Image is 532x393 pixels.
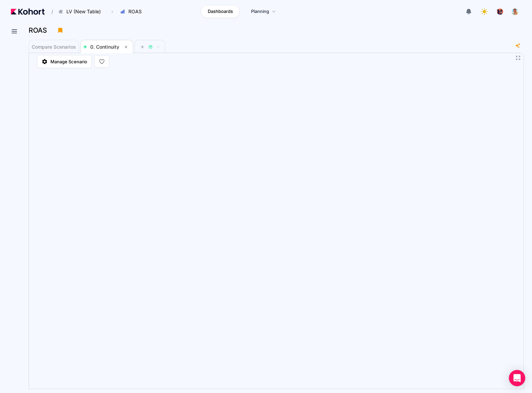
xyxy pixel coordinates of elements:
span: Manage Scenario [50,58,87,65]
span: Compare Scenarios [32,45,76,49]
div: Open Intercom Messenger [509,370,525,386]
span: Dashboards [207,8,233,15]
span: ROAS [128,8,142,15]
span: LV (New Table) [66,8,101,15]
h3: ROAS [29,27,51,34]
a: Planning [244,5,283,18]
span: Planning [251,8,269,15]
span: › [110,9,114,14]
span: / [46,8,53,15]
img: logo_TreesPlease_20230726120307121221.png [497,8,503,15]
img: Kohort logo [11,9,45,15]
button: Fullscreen [515,55,521,61]
button: LV (New Table) [54,6,108,17]
span: 0. Continuity [90,44,119,50]
a: Manage Scenario [37,55,92,68]
button: ROAS [116,6,149,17]
a: Dashboards [201,5,240,18]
